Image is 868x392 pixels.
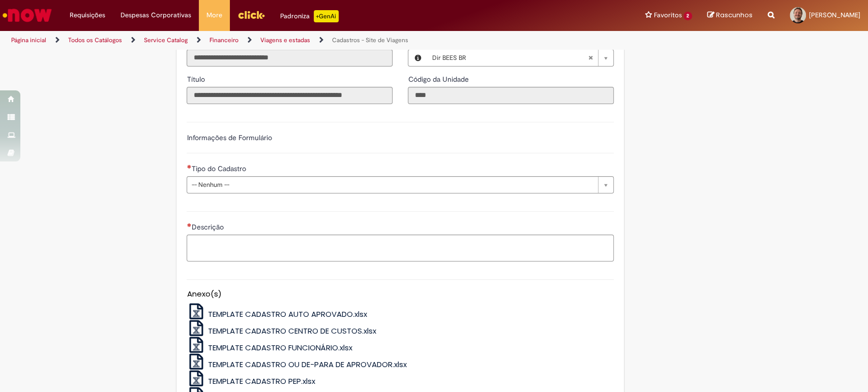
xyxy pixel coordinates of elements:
[187,133,272,142] label: Informações de Formulário
[208,325,376,336] span: TEMPLATE CADASTRO CENTRO DE CUSTOS.xlsx
[68,36,122,44] a: Todos os Catálogos
[653,10,681,20] span: Favoritos
[187,165,191,169] span: Necessários
[260,36,310,44] a: Viagens e estadas
[432,50,588,66] span: Dir BEES BR
[121,10,191,20] span: Despesas Corporativas
[187,359,407,370] a: TEMPLATE CADASTRO OU DE-PARA DE APROVADOR.xlsx
[187,74,206,84] label: Somente leitura - Título
[332,36,408,44] a: Cadastros - Site de Viagens
[191,177,593,193] span: -- Nenhum --
[187,309,367,319] a: TEMPLATE CADASTRO AUTO APROVADO.xlsx
[1,5,53,25] img: ServiceNow
[8,31,571,50] ul: Trilhas de página
[191,164,248,173] span: Tipo do Cadastro
[206,10,222,20] span: More
[187,325,376,336] a: TEMPLATE CADASTRO CENTRO DE CUSTOS.xlsx
[707,11,753,20] a: Rascunhos
[187,49,393,67] input: Email
[187,290,614,299] h5: Anexo(s)
[70,10,105,20] span: Requisições
[208,376,315,386] span: TEMPLATE CADASTRO PEP.xlsx
[716,10,753,20] span: Rascunhos
[11,36,46,44] a: Página inicial
[427,50,613,66] a: Dir BEES BRLimpar campo Local
[408,74,470,84] label: Somente leitura - Código da Unidade
[208,342,352,353] span: TEMPLATE CADASTRO FUNCIONÁRIO.xlsx
[191,222,225,232] span: Descrição
[208,359,407,370] span: TEMPLATE CADASTRO OU DE-PARA DE APROVADOR.xlsx
[237,7,265,22] img: click_logo_yellow_360x200.png
[187,87,393,104] input: Título
[583,50,598,66] abbr: Limpar campo Local
[187,223,191,227] span: Necessários
[187,235,614,262] textarea: Descrição
[208,309,367,319] span: TEMPLATE CADASTRO AUTO APROVADO.xlsx
[280,10,339,22] div: Padroniza
[683,12,692,20] span: 2
[144,36,188,44] a: Service Catalog
[187,376,315,386] a: TEMPLATE CADASTRO PEP.xlsx
[314,10,339,22] p: +GenAi
[809,11,860,19] span: [PERSON_NAME]
[209,36,238,44] a: Financeiro
[187,342,352,353] a: TEMPLATE CADASTRO FUNCIONÁRIO.xlsx
[408,50,427,66] button: Local, Visualizar este registro Dir BEES BR
[408,87,614,104] input: Código da Unidade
